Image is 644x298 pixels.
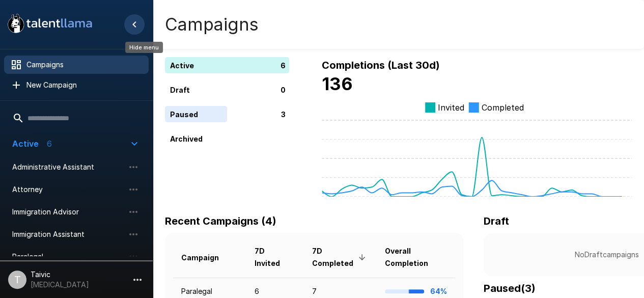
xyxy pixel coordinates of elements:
b: Completions (Last 30d) [322,59,440,71]
div: Hide menu [125,42,163,53]
p: 0 [281,85,286,95]
span: Campaign [181,252,232,264]
span: 7D Completed [312,245,369,269]
b: Draft [484,215,509,227]
span: 7D Invited [255,245,296,269]
b: 136 [322,73,353,94]
h4: Campaigns [165,14,259,35]
p: 6 [281,60,286,71]
p: 3 [281,109,286,120]
b: Recent Campaigns (4) [165,215,276,227]
b: Paused ( 3 ) [484,282,536,294]
span: Overall Completion [385,245,447,269]
b: 64% [430,287,447,295]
